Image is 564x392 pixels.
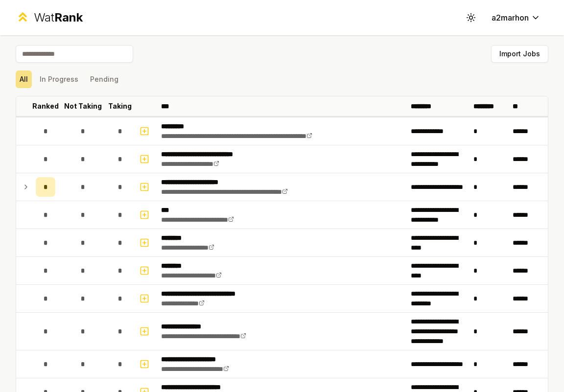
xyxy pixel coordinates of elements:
button: Import Jobs [491,45,548,63]
p: Not Taking [64,101,102,111]
p: Ranked [32,101,59,111]
button: In Progress [36,70,82,88]
div: Wat [34,10,83,25]
span: a2marhon [492,12,529,23]
span: Rank [54,10,83,24]
button: Pending [86,70,122,88]
p: Taking [108,101,132,111]
button: a2marhon [484,9,548,26]
a: WatRank [16,10,83,25]
button: All [16,70,32,88]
